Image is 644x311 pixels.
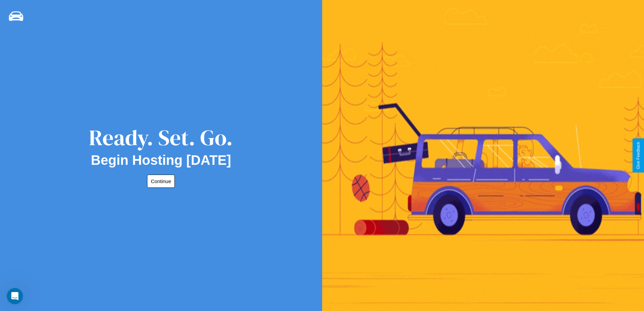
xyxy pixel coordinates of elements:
div: Ready. Set. Go. [89,123,233,153]
h2: Begin Hosting [DATE] [91,153,231,168]
button: Continue [147,175,175,188]
iframe: Intercom live chat [7,288,23,304]
div: Give Feedback [636,142,641,169]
